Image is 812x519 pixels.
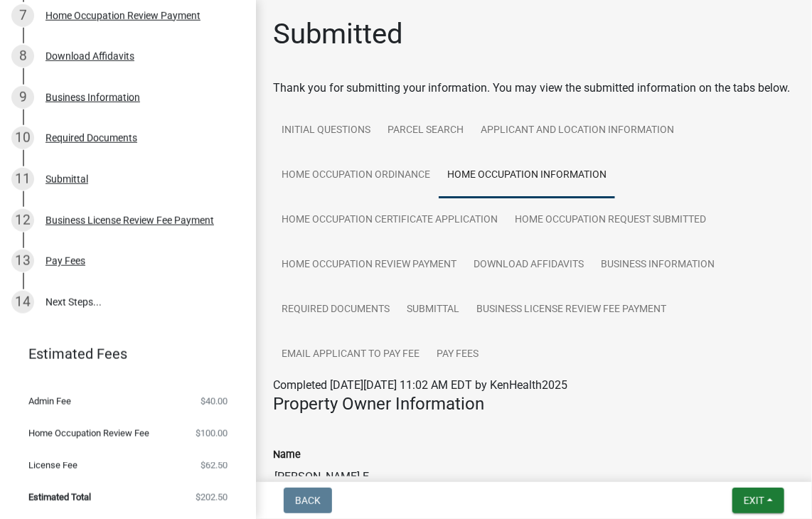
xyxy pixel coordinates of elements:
[472,108,683,154] a: Applicant and Location Information
[46,174,88,184] div: Submittal
[46,133,137,143] div: Required Documents
[273,287,398,333] a: Required Documents
[11,340,233,368] a: Estimated Fees
[201,397,228,406] span: $40.00
[46,11,201,21] div: Home Occupation Review Payment
[506,198,715,243] a: Home Occupation Request Submitted
[379,108,472,154] a: Parcel search
[439,153,615,198] a: Home Occupation Information
[11,250,34,272] div: 13
[28,461,78,470] span: License Fee
[295,495,321,506] span: Back
[11,45,34,68] div: 8
[273,198,506,243] a: Home Occupation Certificate Application
[468,287,675,333] a: Business License Review Fee Payment
[28,493,91,502] span: Estimated Total
[46,256,85,266] div: Pay Fees
[11,86,34,109] div: 9
[273,153,439,198] a: Home Occupation Ordinance
[428,332,487,378] a: Pay Fees
[273,332,428,378] a: Email Applicant to Pay Fee
[196,493,228,502] span: $202.50
[28,397,71,406] span: Admin Fee
[284,488,332,513] button: Back
[273,80,795,97] div: Thank you for submitting your information. You may view the submitted information on the tabs below.
[46,51,134,61] div: Download Affidavits
[592,242,723,288] a: Business Information
[273,378,567,392] span: Completed [DATE][DATE] 11:02 AM EDT by KenHealth2025
[11,168,34,191] div: 11
[46,215,214,225] div: Business License Review Fee Payment
[273,108,379,154] a: Initial Questions
[201,461,228,470] span: $62.50
[744,495,764,506] span: Exit
[11,4,34,27] div: 7
[11,209,34,232] div: 12
[196,429,228,438] span: $100.00
[398,287,468,333] a: Submittal
[732,488,784,513] button: Exit
[28,429,149,438] span: Home Occupation Review Fee
[273,17,403,51] h1: Submitted
[273,242,465,288] a: Home Occupation Review Payment
[46,92,140,102] div: Business Information
[273,394,795,414] h4: Property Owner Information
[11,291,34,314] div: 14
[273,450,301,460] label: Name
[465,242,592,288] a: Download Affidavits
[11,127,34,149] div: 10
